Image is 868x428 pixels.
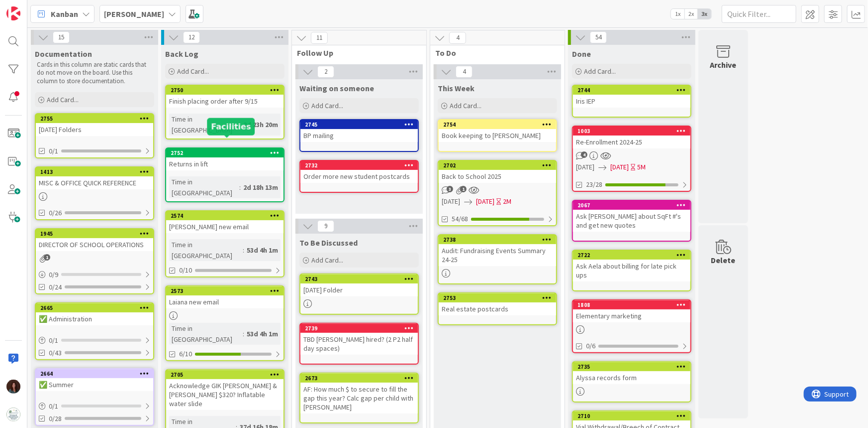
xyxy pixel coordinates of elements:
div: 2702 [443,162,556,169]
div: 2750 [166,86,284,95]
span: : [239,182,241,193]
span: 4 [581,151,587,158]
span: 9 [317,220,334,232]
img: avatar [6,408,20,422]
span: 4 [456,66,473,78]
div: 2705Acknowledge GIK [PERSON_NAME] & [PERSON_NAME] $320? Inflatable water slide [166,370,284,410]
div: 1808Elementary marketing [573,300,690,322]
div: 1945 [36,229,153,238]
div: 1413 [36,167,153,176]
span: 1 [460,186,467,192]
div: Finish placing order after 9/15 [166,95,284,108]
div: 2745 [305,121,418,128]
div: Archive [710,59,737,71]
div: 2722Ask Aela about billing for late pick ups [573,251,690,282]
span: [DATE] [610,162,629,172]
div: 2745BP mailing [300,120,418,142]
div: 2067 [573,201,690,210]
span: 23/28 [586,179,602,190]
div: 2743 [305,276,418,283]
span: 0 / 9 [49,270,58,280]
span: To Do [435,48,552,58]
div: 2752 [171,149,284,156]
div: 2665✅ Administration [36,303,153,325]
span: Support [21,1,45,13]
div: 2738 [439,235,556,244]
div: 2665 [40,304,153,311]
a: 2755[DATE] Folders0/1 [35,113,154,158]
p: Cards in this column are static cards that do not move on the board. Use this column to store doc... [37,61,152,85]
span: 1 [44,254,50,261]
span: 0 / 1 [49,401,58,412]
span: [DATE] [476,196,494,207]
span: 0/1 [49,146,58,156]
div: 2744 [573,86,690,95]
div: 2744Iris IEP [573,86,690,108]
a: 1413MISC & OFFICE QUICK REFERENCE0/26 [35,166,154,220]
div: 2705 [171,371,284,378]
a: 2573Laiana new emailTime in [GEOGRAPHIC_DATA]:53d 4h 1m6/10 [165,285,285,361]
div: Real estate postcards [439,302,556,315]
span: Documentation [35,49,92,59]
div: 2755 [36,114,153,123]
a: 2702Back to School 2025[DATE][DATE]2M54/68 [438,160,557,226]
div: 1413 [40,168,153,175]
div: 2739TBD [PERSON_NAME] hired? (2 P2 half day spaces) [300,324,418,355]
div: Returns in lift [166,157,284,170]
div: 2664 [36,369,153,378]
span: 2x [684,9,698,19]
div: 2735Alyssa records form [573,362,690,384]
div: 2573 [171,287,284,294]
span: 0/26 [49,208,62,218]
a: 2732Order more new student postcards [299,160,419,193]
span: To Be Discussed [299,238,358,248]
div: 2753 [439,293,556,302]
a: 2745BP mailing [299,119,419,152]
div: 2664 [40,370,153,377]
div: 2750 [171,87,284,94]
div: 0/9 [36,269,153,281]
span: 0/6 [586,341,595,351]
a: 2752Returns in liftTime in [GEOGRAPHIC_DATA]:2d 18h 13m [165,147,285,202]
div: Laiana new email [166,295,284,308]
div: 0/1 [36,400,153,413]
div: 2710 [578,413,690,420]
a: 2750Finish placing order after 9/15Time in [GEOGRAPHIC_DATA]:2d 23h 20m [165,85,285,140]
div: 1003 [578,128,690,135]
span: 11 [311,32,328,44]
div: ✅ Administration [36,312,153,325]
span: Follow Up [297,48,414,58]
div: 2665 [36,303,153,312]
img: RF [6,380,20,394]
div: 2673AF: How much $ to secure to fill the gap this year? Calc gap per child with [PERSON_NAME] [300,374,418,414]
div: 5M [637,162,646,172]
div: 1003Re-Enrollment 2024-25 [573,127,690,148]
a: 2665✅ Administration0/10/43 [35,302,154,360]
span: [DATE] [576,162,594,172]
div: 2574[PERSON_NAME] new email [166,211,284,233]
div: Elementary marketing [573,309,690,322]
div: 2M [503,196,511,207]
div: 2754 [439,120,556,129]
img: Visit kanbanzone.com [6,6,20,20]
span: This Week [438,83,475,93]
span: 0/43 [49,348,62,358]
div: 2732 [300,161,418,170]
span: 0/24 [49,282,62,292]
div: MISC & OFFICE QUICK REFERENCE [36,176,153,189]
span: Add Card... [47,95,79,104]
h5: Facilities [211,122,251,132]
div: 2735 [573,362,690,371]
div: AF: How much $ to secure to fill the gap this year? Calc gap per child with [PERSON_NAME] [300,383,418,414]
a: 1945DIRECTOR OF SCHOOL OPERATIONS0/90/24 [35,228,154,294]
a: 2739TBD [PERSON_NAME] hired? (2 P2 half day spaces) [299,323,419,365]
div: 2753 [443,294,556,301]
span: 3 [447,186,453,192]
div: 2732Order more new student postcards [300,161,418,183]
div: Order more new student postcards [300,170,418,183]
div: 2664✅ Summer [36,369,153,391]
div: 2705 [166,370,284,379]
span: 0/28 [49,414,62,424]
span: 6/10 [179,349,192,359]
div: Acknowledge GIK [PERSON_NAME] & [PERSON_NAME] $320? Inflatable water slide [166,379,284,410]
